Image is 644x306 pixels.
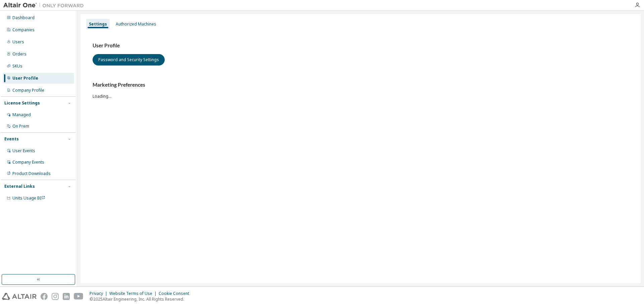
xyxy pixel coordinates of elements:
[12,15,35,20] div: Dashboard
[12,160,44,165] div: Company Events
[90,296,193,302] p: © 2025 Altair Engineering, Inc. All Rights Reserved.
[12,124,29,129] div: On Prem
[12,112,31,118] div: Managed
[93,42,629,49] h3: User Profile
[3,2,87,9] img: Altair One
[63,293,70,300] img: linkedin.svg
[4,100,40,106] div: License Settings
[89,21,107,27] div: Settings
[90,291,109,296] div: Privacy
[12,195,45,201] span: Units Usage BI
[4,184,35,189] div: External Links
[52,293,59,300] img: instagram.svg
[116,21,156,27] div: Authorized Machines
[12,88,44,93] div: Company Profile
[4,136,19,142] div: Events
[2,293,37,300] img: altair_logo.svg
[93,82,629,99] div: Loading...
[109,291,159,296] div: Website Terms of Use
[93,54,165,65] button: Password and Security Settings
[12,63,22,69] div: SKUs
[74,293,84,300] img: youtube.svg
[93,82,629,88] h3: Marketing Preferences
[12,76,38,81] div: User Profile
[12,39,24,45] div: Users
[12,171,51,176] div: Product Downloads
[12,27,35,33] div: Companies
[12,148,35,154] div: User Events
[12,51,26,57] div: Orders
[159,291,193,296] div: Cookie Consent
[41,293,48,300] img: facebook.svg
